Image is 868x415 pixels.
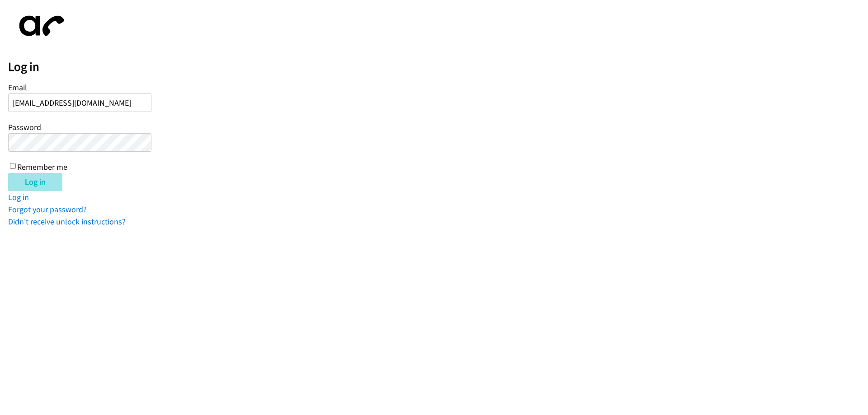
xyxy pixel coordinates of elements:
input: Log in [8,173,62,191]
label: Password [8,122,41,132]
a: Forgot your password? [8,204,87,214]
label: Remember me [17,162,67,172]
h2: Log in [8,59,868,75]
a: Didn't receive unlock instructions? [8,216,126,227]
label: Email [8,82,27,93]
img: aphone-8a226864a2ddd6a5e75d1ebefc011f4aa8f32683c2d82f3fb0802fe031f96514.svg [8,8,71,44]
a: Log in [8,192,29,202]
